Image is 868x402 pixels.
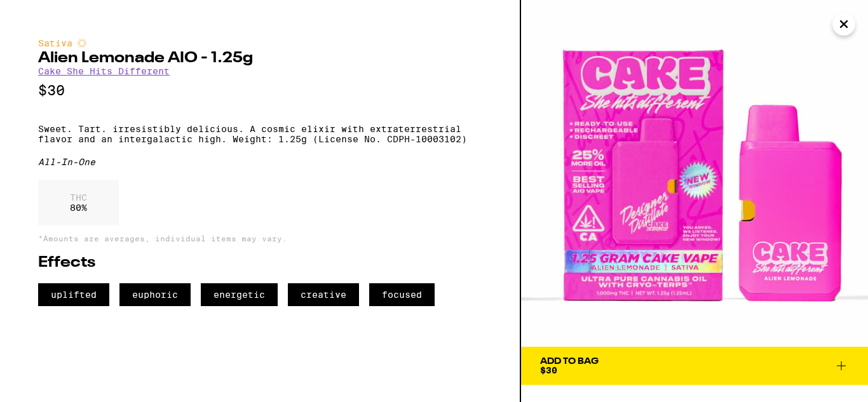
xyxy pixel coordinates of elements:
a: Cake She Hits Different [38,66,170,76]
span: Hi. Need any help? [8,9,92,19]
p: $30 [38,83,482,98]
span: creative [288,283,359,306]
div: 80 % [38,180,119,225]
div: Sativa [38,38,482,48]
h2: Alien Lemonade AIO - 1.25g [38,51,482,66]
span: $30 [540,365,557,375]
div: Add To Bag [540,357,599,366]
button: Add To Bag$30 [521,347,868,385]
span: uplifted [38,283,109,306]
button: Close [832,13,855,36]
span: energetic [201,283,278,306]
p: *Amounts are averages, individual items may vary. [38,234,482,243]
h2: Effects [38,255,482,271]
div: All-In-One [38,157,482,167]
p: THC [70,192,87,203]
p: Sweet. Tart. irresistibly delicious. A cosmic elixir with extraterrestrial flavor and an intergal... [38,124,482,144]
img: sativaColor.svg [77,38,87,48]
span: focused [369,283,435,306]
span: euphoric [119,283,191,306]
